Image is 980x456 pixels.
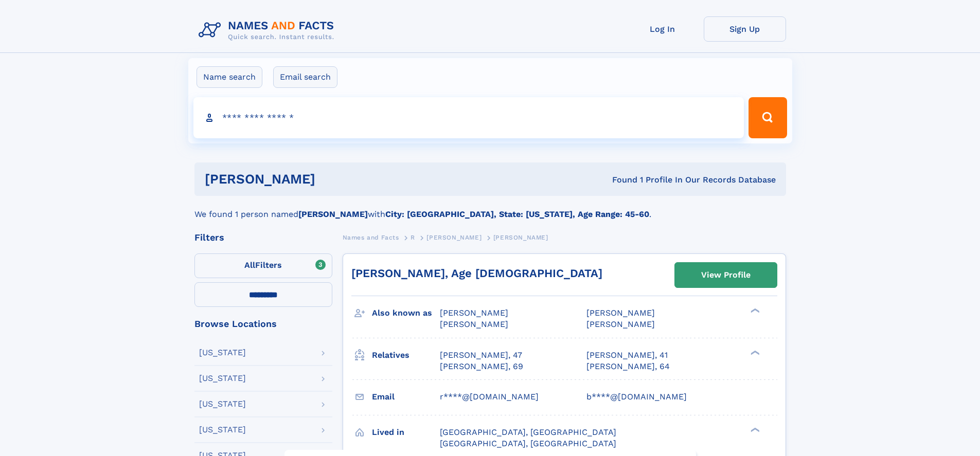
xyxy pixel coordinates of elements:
[199,374,246,382] div: [US_STATE]
[749,97,787,138] button: Search Button
[411,234,415,241] span: R
[194,319,332,329] div: Browse Locations
[197,66,262,88] label: Name search
[372,346,440,364] h3: Relatives
[586,350,668,361] a: [PERSON_NAME], 41
[372,304,440,322] h3: Also known as
[194,16,343,44] img: Logo Names and Facts
[199,400,246,408] div: [US_STATE]
[194,233,332,242] div: Filters
[273,66,337,88] label: Email search
[440,439,616,448] span: [GEOGRAPHIC_DATA], [GEOGRAPHIC_DATA]
[372,424,440,441] h3: Lived in
[440,361,523,372] a: [PERSON_NAME], 69
[748,426,760,433] div: ❯
[194,196,786,221] div: We found 1 person named with .
[411,231,415,244] a: R
[343,231,399,244] a: Names and Facts
[440,319,508,329] span: [PERSON_NAME]
[385,209,649,219] b: City: [GEOGRAPHIC_DATA], State: [US_STATE], Age Range: 45-60
[704,16,786,42] a: Sign Up
[586,361,670,372] a: [PERSON_NAME], 64
[586,319,655,329] span: [PERSON_NAME]
[440,427,616,437] span: [GEOGRAPHIC_DATA], [GEOGRAPHIC_DATA]
[675,263,777,287] a: View Profile
[493,234,548,241] span: [PERSON_NAME]
[351,267,602,280] a: [PERSON_NAME], Age [DEMOGRAPHIC_DATA]
[748,349,760,356] div: ❯
[372,388,440,406] h3: Email
[426,234,482,241] span: [PERSON_NAME]
[193,97,744,138] input: search input
[621,16,704,42] a: Log In
[440,350,522,361] a: [PERSON_NAME], 47
[199,349,246,357] div: [US_STATE]
[748,307,760,314] div: ❯
[701,263,751,287] div: View Profile
[298,209,368,219] b: [PERSON_NAME]
[440,308,508,318] span: [PERSON_NAME]
[194,253,332,278] label: Filters
[464,174,776,186] div: Found 1 Profile In Our Records Database
[244,260,255,270] span: All
[586,308,655,318] span: [PERSON_NAME]
[205,173,464,186] h1: [PERSON_NAME]
[199,426,246,434] div: [US_STATE]
[426,231,482,244] a: [PERSON_NAME]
